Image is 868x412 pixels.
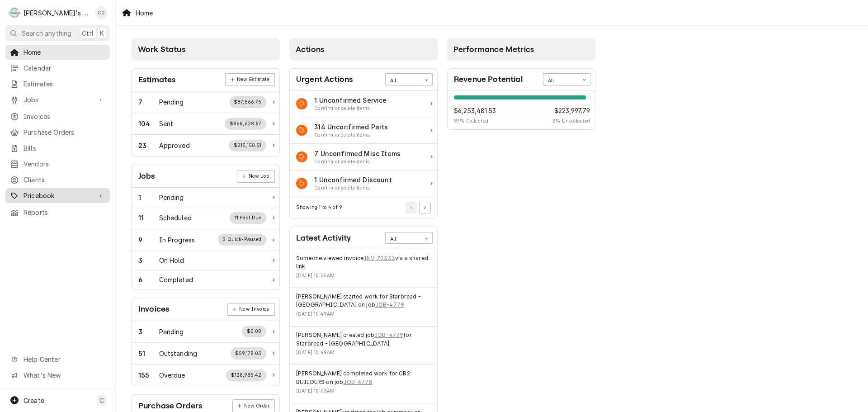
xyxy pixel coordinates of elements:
a: Clients [5,172,110,187]
div: All [390,77,416,85]
div: Action Item Title [314,95,387,105]
a: Purchase Orders [5,125,110,140]
a: Estimates [5,76,110,91]
a: Go to What's New [5,368,110,383]
a: Home [5,45,110,60]
div: CG [95,6,108,19]
div: Action Item Title [314,149,401,158]
div: Revenue Potential Collected [454,106,496,125]
div: Revenue Potential [448,91,595,130]
span: 97 % Collected [454,118,496,125]
div: Event String [296,254,431,271]
button: Go to Previous Page [406,202,417,213]
a: Go to Jobs [5,92,110,107]
div: Action Item Title [314,122,388,132]
div: Card Link Button [227,303,274,316]
span: Clients [24,175,105,185]
div: Work Status Title [159,193,184,202]
span: Create [24,397,44,404]
div: Card Data [132,188,279,289]
div: Revenue Potential Details [454,95,590,125]
a: JOB-4778 [343,378,372,386]
div: R [8,6,21,19]
a: Calendar [5,61,110,76]
div: Event Timestamp [296,311,431,318]
div: Card Data [132,91,279,156]
div: Card Header [290,69,437,91]
div: Card Data Filter Control [543,73,590,85]
a: Work Status [132,188,279,207]
div: Work Status Title [159,235,195,245]
span: Purchase Orders [24,128,105,137]
div: Event String [296,293,431,309]
div: Work Status Title [159,349,198,358]
div: Card Header [448,69,595,91]
span: Ctrl [82,28,94,38]
div: Work Status Count [138,275,159,284]
a: Work Status [132,365,279,386]
div: Work Status Count [138,235,159,245]
span: Reports [24,208,105,217]
div: Card Column Header [447,38,595,60]
div: Action Item Suggestion [314,105,387,112]
span: $223,997.79 [552,106,590,115]
div: Card Title [454,73,523,85]
div: Pagination Controls [404,202,431,213]
div: Card: Revenue Potential [447,68,595,130]
div: Work Status Supplemental Data [229,96,267,108]
div: Card Data Filter Control [385,73,433,85]
span: Help Center [24,355,104,364]
div: Work Status Count [138,213,159,223]
div: Event [290,249,437,288]
div: Card Data [290,91,437,197]
span: Home [24,47,105,57]
span: Pricebook [24,191,92,200]
div: Work Status Count [138,141,159,150]
div: Card Footer: Pagination [290,197,437,218]
div: All [548,77,574,85]
div: Card Link Button [232,399,275,412]
a: New Job [237,170,275,183]
span: Jobs [24,95,92,104]
div: Work Status Title [159,327,184,336]
div: Work Status Title [159,213,192,223]
span: Invoices [24,112,105,121]
span: Calendar [24,63,105,73]
a: Vendors [5,156,110,171]
div: Card Column Content [447,60,595,155]
div: Rudy's Commercial Refrigeration's Avatar [8,6,21,19]
div: Card: Invoices [132,298,280,386]
div: Card: Jobs [132,165,280,290]
div: Card Header [132,298,279,321]
a: Go to Pricebook [5,188,110,203]
div: Work Status Title [159,275,193,284]
a: Work Status [132,91,279,113]
div: Action Item Suggestion [314,132,388,139]
a: Work Status [132,343,279,365]
div: Card Title [296,73,353,85]
div: Work Status Supplemental Data [218,234,266,246]
a: New Estimate [225,73,274,86]
div: Card Link Button [237,170,275,183]
a: Reports [5,205,110,220]
div: Event Timestamp [296,272,431,279]
div: Card Title [138,74,175,86]
div: Event Details [296,293,431,321]
div: Work Status Supplemental Data [225,118,266,130]
div: Work Status Count [138,349,159,358]
a: Work Status [132,135,279,156]
div: Card Data [448,91,595,130]
span: Work Status [138,45,185,54]
a: Go to Help Center [5,352,110,367]
a: INV-70333 [364,254,395,262]
span: Estimates [24,79,105,89]
div: Card Link Button [225,73,274,86]
a: Action Item [290,144,437,170]
div: Card: Estimates [132,68,280,157]
div: Event Timestamp [296,349,431,356]
div: Work Status Title [159,119,174,128]
div: Card Header [132,165,279,188]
